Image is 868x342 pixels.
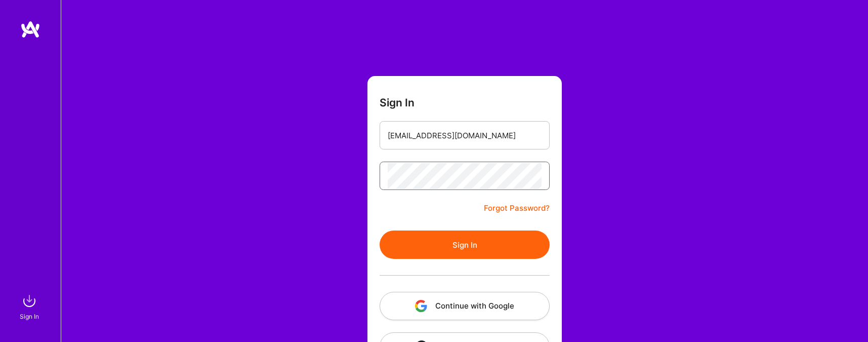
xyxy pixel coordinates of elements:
[380,231,550,259] button: Sign In
[20,311,39,322] div: Sign In
[388,123,542,148] input: Email...
[415,300,427,312] img: icon
[20,20,40,39] img: logo
[484,202,550,214] a: Forgot Password?
[380,292,550,320] button: Continue with Google
[21,291,39,322] a: sign inSign In
[19,291,39,311] img: sign in
[380,96,415,109] h3: Sign In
